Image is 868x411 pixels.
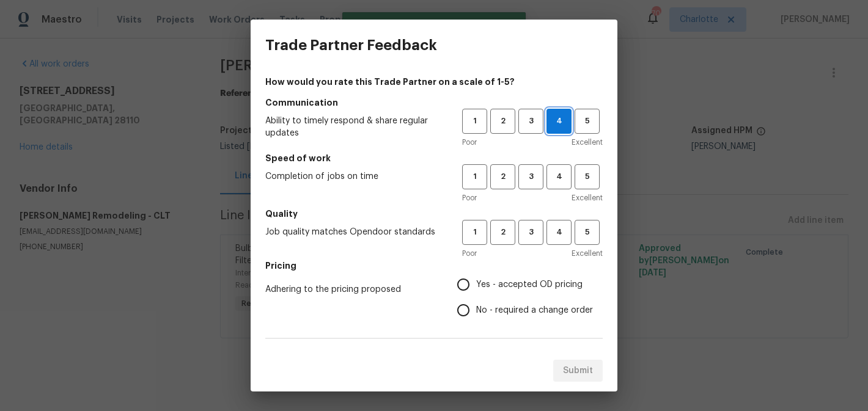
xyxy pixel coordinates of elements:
span: 5 [576,225,598,239]
h4: How would you rate this Trade Partner on a scale of 1-5? [265,76,603,88]
span: Excellent [572,136,603,148]
button: 5 [575,109,600,134]
span: 5 [576,114,598,128]
h5: Speed of work [265,152,603,164]
button: 4 [546,220,572,245]
button: 1 [462,220,487,245]
span: Excellent [572,247,603,260]
button: 1 [462,164,487,189]
span: 4 [547,114,571,128]
span: 4 [548,225,570,239]
button: 4 [546,164,572,189]
button: 2 [490,109,515,134]
span: Poor [462,136,477,148]
span: 3 [520,225,542,239]
span: 1 [463,170,486,184]
span: 1 [463,225,486,239]
h5: Communication [265,96,603,109]
button: 5 [575,220,600,245]
button: 2 [490,164,515,189]
button: 5 [575,164,600,189]
span: Poor [462,247,477,260]
span: Yes - accepted OD pricing [476,278,583,291]
button: 3 [518,164,543,189]
span: 3 [520,114,542,128]
h3: Trade Partner Feedback [265,37,437,54]
span: Job quality matches Opendoor standards [265,226,443,238]
button: 4 [546,109,572,134]
span: Excellent [572,192,603,204]
span: Ability to timely respond & share regular updates [265,115,443,139]
h5: Quality [265,208,603,220]
button: 1 [462,109,487,134]
span: 3 [520,170,542,184]
button: 2 [490,220,515,245]
span: Adhering to the pricing proposed [265,283,438,296]
div: Pricing [457,272,603,323]
button: 3 [518,220,543,245]
span: 4 [548,170,570,184]
span: 2 [491,170,514,184]
span: 5 [576,170,598,184]
span: 2 [491,225,514,239]
span: No - required a change order [476,304,593,317]
span: Poor [462,192,477,204]
button: 3 [518,109,543,134]
span: Completion of jobs on time [265,170,443,183]
span: 2 [491,114,514,128]
span: 1 [463,114,486,128]
h5: Pricing [265,260,603,272]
